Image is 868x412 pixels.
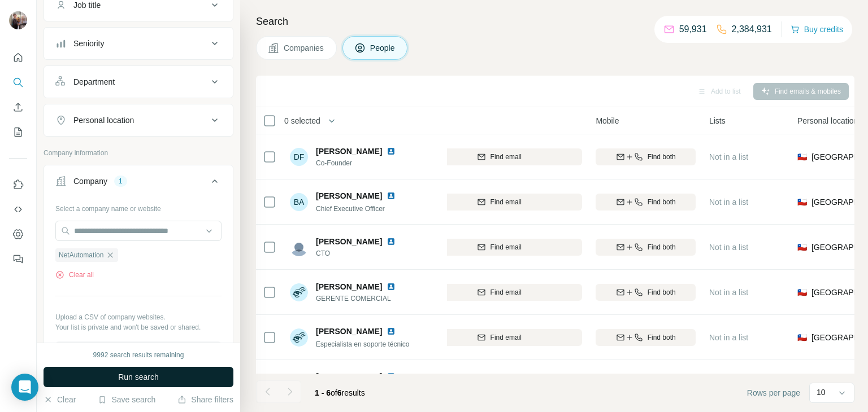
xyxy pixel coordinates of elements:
[387,147,396,156] img: LinkedIn logo
[596,239,696,256] button: Find both
[648,332,676,343] span: Find both
[93,350,184,360] div: 9992 search results remaining
[118,371,159,383] span: Run search
[791,21,843,37] button: Buy credits
[290,238,308,256] img: Avatar
[416,284,582,301] button: Find email
[284,115,320,126] span: 0 selected
[290,148,308,166] div: DF
[797,115,858,126] span: Personal location
[55,199,222,214] div: Select a company name or website
[9,224,27,244] button: Dashboard
[387,327,396,336] img: LinkedIn logo
[817,387,826,398] p: 10
[709,198,748,207] span: Not in a list
[797,332,807,343] span: 🇨🇱
[491,242,522,252] span: Find email
[387,282,396,291] img: LinkedIn logo
[709,115,726,126] span: Lists
[387,237,396,246] img: LinkedIn logo
[797,287,807,298] span: 🇨🇱
[648,152,676,162] span: Find both
[256,14,854,29] h4: Search
[55,270,94,280] button: Clear all
[290,193,308,211] div: BA
[316,281,382,292] span: [PERSON_NAME]
[11,374,38,401] div: Open Intercom Messenger
[797,151,807,163] span: 🇨🇱
[177,394,233,405] button: Share filters
[416,239,582,256] button: Find email
[416,194,582,211] button: Find email
[73,115,134,126] div: Personal location
[491,332,522,343] span: Find email
[491,287,522,297] span: Find email
[290,374,308,392] img: Avatar
[9,249,27,269] button: Feedback
[315,388,365,397] span: results
[316,371,382,382] span: [PERSON_NAME]
[44,367,233,387] button: Run search
[747,387,800,398] span: Rows per page
[73,76,115,87] div: Department
[732,23,772,36] p: 2,384,931
[416,329,582,346] button: Find email
[387,372,396,381] img: LinkedIn logo
[679,23,707,36] p: 59,931
[290,283,308,301] img: Avatar
[648,197,676,207] span: Find both
[316,190,382,201] span: [PERSON_NAME]
[59,250,103,260] span: NetAutomation
[98,394,155,405] button: Save search
[416,148,582,165] button: Find email
[44,148,233,158] p: Company information
[9,122,27,142] button: My lists
[9,11,27,29] img: Avatar
[316,293,409,304] span: GERENTE COMERCIAL
[596,284,696,301] button: Find both
[73,38,104,49] div: Seniority
[55,322,222,332] p: Your list is private and won't be saved or shared.
[44,394,76,405] button: Clear
[491,152,522,162] span: Find email
[709,288,748,297] span: Not in a list
[44,107,233,134] button: Personal location
[290,328,308,347] img: Avatar
[44,168,233,199] button: Company1
[316,158,409,168] span: Co-Founder
[44,68,233,95] button: Department
[387,191,396,200] img: LinkedIn logo
[596,194,696,211] button: Find both
[709,152,748,161] span: Not in a list
[797,242,807,253] span: 🇨🇱
[596,148,696,165] button: Find both
[9,199,27,220] button: Use Surfe API
[648,242,676,252] span: Find both
[316,326,382,337] span: [PERSON_NAME]
[73,176,107,187] div: Company
[596,329,696,346] button: Find both
[709,333,748,342] span: Not in a list
[9,72,27,93] button: Search
[316,205,385,213] span: Chief Executive Officer
[596,115,619,126] span: Mobile
[370,42,396,54] span: People
[331,388,337,397] span: of
[648,287,676,297] span: Find both
[337,388,342,397] span: 6
[55,312,222,322] p: Upload a CSV of company websites.
[709,243,748,252] span: Not in a list
[316,248,409,258] span: CTO
[316,236,382,247] span: [PERSON_NAME]
[9,97,27,117] button: Enrich CSV
[491,197,522,207] span: Find email
[284,42,325,54] span: Companies
[114,176,127,186] div: 1
[797,196,807,208] span: 🇨🇱
[316,340,409,348] span: Especialista en soporte técnico
[9,174,27,195] button: Use Surfe on LinkedIn
[315,388,331,397] span: 1 - 6
[55,341,222,362] button: Upload a list of companies
[9,47,27,68] button: Quick start
[316,147,382,156] span: [PERSON_NAME]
